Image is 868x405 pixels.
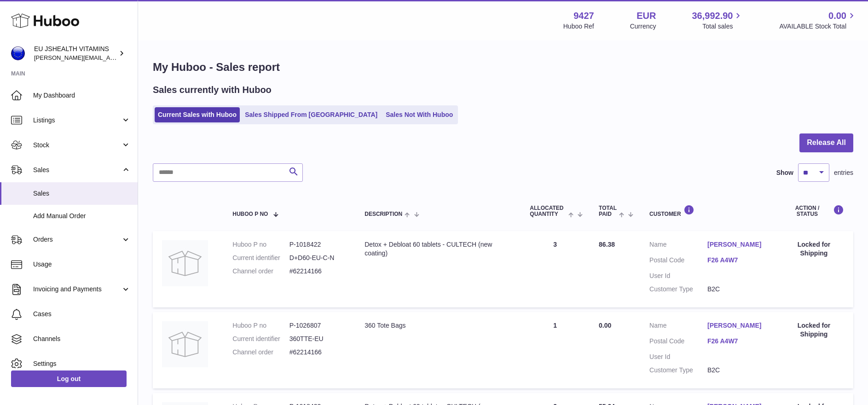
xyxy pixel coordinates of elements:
[232,254,289,262] dt: Current identifier
[33,189,131,198] span: Sales
[573,10,594,22] strong: 9427
[33,141,121,150] span: Stock
[232,211,268,217] span: Huboo P no
[33,359,131,368] span: Settings
[153,60,853,75] h1: My Huboo - Sales report
[289,240,346,249] dd: P-1018422
[289,335,346,343] dd: 360TTE-EU
[242,107,381,122] a: Sales Shipped From [GEOGRAPHIC_DATA]
[707,366,765,375] dd: B2C
[599,241,615,248] span: 86.38
[232,348,289,357] dt: Channel order
[33,212,131,220] span: Add Manual Order
[232,267,289,276] dt: Channel order
[599,322,611,329] span: 0.00
[382,107,456,122] a: Sales Not With Huboo
[232,240,289,249] dt: Huboo P no
[702,22,743,31] span: Total sales
[692,10,733,22] span: 36,992.90
[289,321,346,330] dd: P-1026807
[33,116,121,125] span: Listings
[828,10,846,22] span: 0.00
[33,166,121,174] span: Sales
[365,211,402,217] span: Description
[232,321,289,330] dt: Huboo P no
[779,10,857,31] a: 0.00 AVAILABLE Stock Total
[630,22,656,31] div: Currency
[34,45,117,62] div: EU JSHEALTH VITAMINS
[779,22,857,31] span: AVAILABLE Stock Total
[11,46,25,60] img: laura@jessicasepel.com
[784,321,844,339] div: Locked for Shipping
[155,107,240,122] a: Current Sales with Huboo
[649,353,707,361] dt: User Id
[649,205,765,217] div: Customer
[289,254,346,262] dd: D+D60-EU-C-N
[153,84,272,96] h2: Sales currently with Huboo
[649,337,707,348] dt: Postal Code
[784,240,844,258] div: Locked for Shipping
[649,366,707,375] dt: Customer Type
[33,91,131,100] span: My Dashboard
[707,285,765,294] dd: B2C
[637,10,656,22] strong: EUR
[33,335,131,343] span: Channels
[649,321,707,332] dt: Name
[649,256,707,267] dt: Postal Code
[707,256,765,265] a: F26 A4W7
[649,285,707,294] dt: Customer Type
[162,240,208,286] img: no-photo.jpg
[707,337,765,346] a: F26 A4W7
[232,335,289,343] dt: Current identifier
[521,312,590,388] td: 1
[365,240,511,258] div: Detox + Debloat 60 tablets - CULTECH (new coating)
[33,235,121,244] span: Orders
[599,205,617,217] span: Total paid
[521,231,590,307] td: 3
[799,133,853,152] button: Release All
[692,10,743,31] a: 36,992.90 Total sales
[289,348,346,357] dd: #62214166
[33,260,131,269] span: Usage
[162,321,208,367] img: no-photo.jpg
[834,168,853,177] span: entries
[530,205,566,217] span: ALLOCATED Quantity
[289,267,346,276] dd: #62214166
[563,22,594,31] div: Huboo Ref
[784,205,844,217] div: Action / Status
[649,240,707,251] dt: Name
[34,54,185,61] span: [PERSON_NAME][EMAIL_ADDRESS][DOMAIN_NAME]
[707,240,765,249] a: [PERSON_NAME]
[11,370,127,387] a: Log out
[33,310,131,318] span: Cases
[776,168,793,177] label: Show
[649,272,707,280] dt: User Id
[707,321,765,330] a: [PERSON_NAME]
[33,285,121,294] span: Invoicing and Payments
[365,321,511,330] div: 360 Tote Bags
